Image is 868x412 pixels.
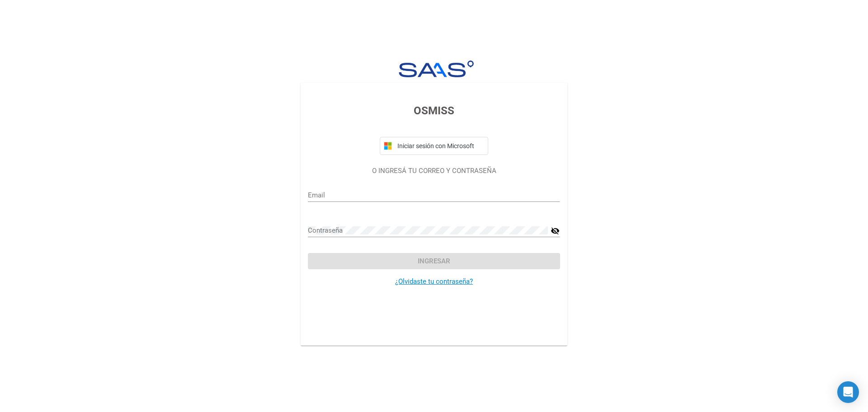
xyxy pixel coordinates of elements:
[308,253,560,269] button: Ingresar
[418,257,450,265] span: Ingresar
[308,166,560,176] p: O INGRESÁ TU CORREO Y CONTRASEÑA
[551,225,560,236] mat-icon: visibility_off
[308,103,560,119] h3: OSMISS
[395,277,473,286] a: ¿Olvidaste tu contraseña?
[837,381,859,403] div: Open Intercom Messenger
[396,142,484,150] span: Iniciar sesión con Microsoft
[380,137,488,155] button: Iniciar sesión con Microsoft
